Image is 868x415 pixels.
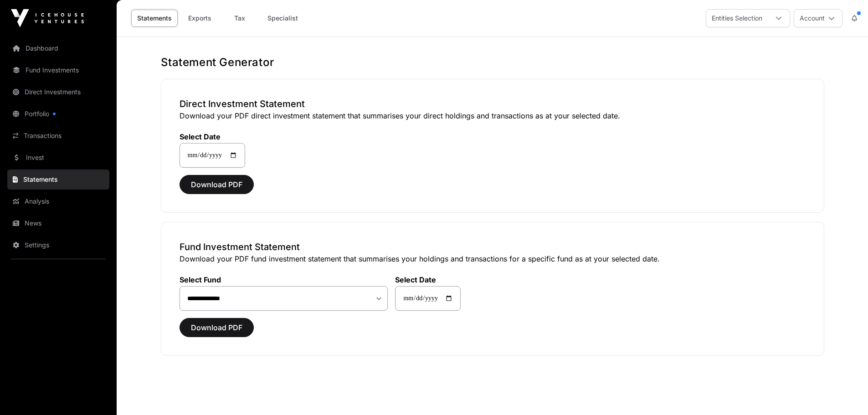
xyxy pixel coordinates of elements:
a: Invest [7,148,109,168]
h3: Direct Investment Statement [180,97,806,110]
span: Download PDF [191,179,242,190]
button: Download PDF [180,318,254,337]
label: Select Date [180,132,245,141]
a: Fund Investments [7,60,109,80]
a: Download PDF [180,327,254,336]
a: Direct Investments [7,82,109,102]
a: Dashboard [7,38,109,58]
button: Download PDF [180,175,254,194]
a: Analysis [7,191,109,211]
iframe: Chat Widget [822,371,868,415]
a: Transactions [7,126,109,146]
a: Specialist [262,10,304,27]
span: Download PDF [191,322,242,333]
a: Exports [181,10,218,27]
label: Select Fund [180,275,388,284]
a: Statements [131,10,178,27]
img: Icehouse Ventures Logo [11,9,84,27]
h1: Statement Generator [161,55,824,70]
div: Entities Selection [706,10,768,27]
a: News [7,213,109,233]
label: Select Date [395,275,461,284]
p: Download your PDF fund investment statement that summarises your holdings and transactions for a ... [180,253,806,264]
h3: Fund Investment Statement [180,241,806,253]
a: Statements [7,169,109,190]
a: Portfolio [7,104,109,124]
a: Download PDF [180,184,254,193]
a: Settings [7,235,109,255]
p: Download your PDF direct investment statement that summarises your direct holdings and transactio... [180,110,806,121]
a: Tax [221,10,258,27]
button: Account [794,9,842,27]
